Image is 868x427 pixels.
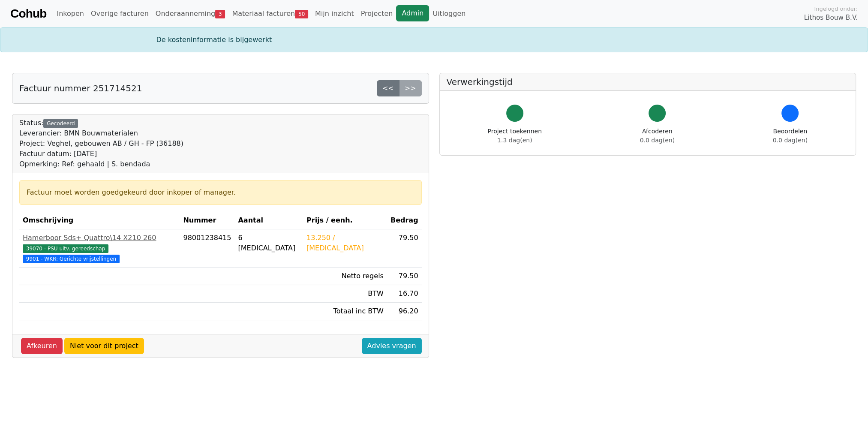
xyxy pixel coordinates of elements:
[295,10,308,18] span: 50
[64,338,144,354] a: Niet voor dit project
[19,149,183,159] div: Factuur datum: [DATE]
[152,5,229,22] a: Onderaanneming3
[387,268,422,285] td: 79.50
[804,13,858,23] span: Lithos Bouw B.V.
[23,233,176,243] div: Hamerboor Sds+ Quattro\14 X210 260
[387,303,422,320] td: 96.20
[53,5,87,22] a: Inkopen
[151,35,717,45] div: De kosteninformatie is bijgewerkt
[429,5,469,22] a: Uitloggen
[387,212,422,229] th: Bedrag
[447,77,849,87] h5: Verwerkingstijd
[312,5,357,22] a: Mijn inzicht
[23,244,108,253] span: 39070 - PSU uitv. gereedschap
[303,268,387,285] td: Netto regels
[19,159,183,169] div: Opmerking: Ref: gehaald | S. bendada
[19,138,183,149] div: Project: Veghel, gebouwen AB / GH - FP (36188)
[234,212,303,229] th: Aantal
[27,187,414,198] div: Factuur moet worden goedgekeurd door inkoper of manager.
[19,83,142,93] h5: Factuur nummer 251714521
[19,128,183,138] div: Leverancier: BMN Bouwmaterialen
[19,212,180,229] th: Omschrijving
[87,5,152,22] a: Overige facturen
[43,119,78,128] div: Gecodeerd
[215,10,225,18] span: 3
[303,303,387,320] td: Totaal inc BTW
[180,229,234,268] td: 98001238415
[303,285,387,303] td: BTW
[19,118,183,169] div: Status:
[387,229,422,268] td: 79.50
[640,137,675,144] span: 0.0 dag(en)
[23,255,120,263] span: 9901 - WKR: Gerichte vrijstellingen
[23,233,176,264] a: Hamerboor Sds+ Quattro\14 X210 26039070 - PSU uitv. gereedschap 9901 - WKR: Gerichte vrijstellingen
[377,80,399,96] a: <<
[357,5,396,22] a: Projecten
[396,5,429,21] a: Admin
[497,137,532,144] span: 1.3 dag(en)
[640,127,675,145] div: Afcoderen
[488,127,542,145] div: Project toekennen
[238,233,300,253] div: 6 [MEDICAL_DATA]
[362,338,422,354] a: Advies vragen
[10,3,46,24] a: Cohub
[814,5,858,13] span: Ingelogd onder:
[21,338,63,354] a: Afkeuren
[303,212,387,229] th: Prijs / eenh.
[228,5,312,22] a: Materiaal facturen50
[180,212,234,229] th: Nummer
[306,233,384,253] div: 13.250 / [MEDICAL_DATA]
[773,127,808,145] div: Beoordelen
[773,137,808,144] span: 0.0 dag(en)
[387,285,422,303] td: 16.70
